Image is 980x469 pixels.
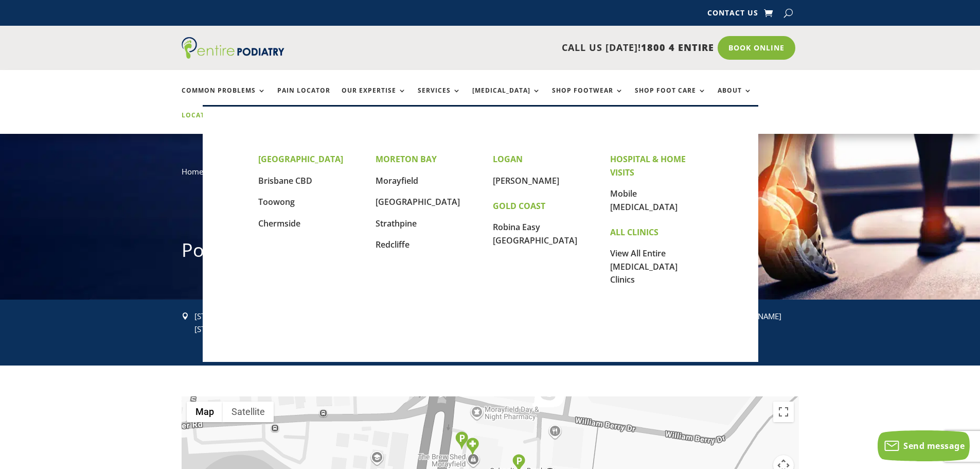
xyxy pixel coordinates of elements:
[493,221,577,246] a: Robina Easy [GEOGRAPHIC_DATA]
[258,153,343,165] strong: [GEOGRAPHIC_DATA]
[376,153,437,165] strong: MORETON BAY
[610,153,686,178] strong: HOSPITAL & HOME VISITS
[376,175,418,186] a: Morayfield
[610,188,678,213] a: Mobile [MEDICAL_DATA]
[610,248,678,285] a: View All Entire [MEDICAL_DATA] Clinics
[552,87,623,109] a: Shop Footwear
[182,166,203,177] a: Home
[878,430,970,461] button: Send message
[903,440,965,451] span: Send message
[277,87,330,109] a: Pain Locator
[182,312,189,320] span: 
[324,41,714,55] p: CALL US [DATE]!
[418,87,461,109] a: Services
[376,196,460,207] a: [GEOGRAPHIC_DATA]
[455,431,468,449] div: Parking
[718,87,752,109] a: About
[182,165,799,186] nav: breadcrumb
[466,438,479,456] div: Clinic
[376,239,409,250] a: Redcliffe
[182,237,799,268] h1: Podiatrist [PERSON_NAME]
[258,196,295,207] a: Toowong
[182,112,233,134] a: Locations
[194,310,327,336] p: [STREET_ADDRESS], [STREET_ADDRESS]
[641,41,714,54] span: 1800 4 ENTIRE
[610,227,658,238] strong: ALL CLINICS
[493,153,523,165] strong: LOGAN
[718,36,795,60] a: Book Online
[258,175,312,186] a: Brisbane CBD
[707,9,758,21] a: Contact Us
[493,175,559,186] a: [PERSON_NAME]
[182,87,266,109] a: Common Problems
[258,218,300,229] a: Chermside
[182,50,284,61] a: Entire Podiatry
[773,402,794,422] button: Toggle fullscreen view
[493,200,545,212] strong: GOLD COAST
[376,218,417,229] a: Strathpine
[472,87,541,109] a: [MEDICAL_DATA]
[223,402,274,422] button: Show satellite imagery
[342,87,406,109] a: Our Expertise
[635,87,706,109] a: Shop Foot Care
[187,402,223,422] button: Show street map
[182,37,284,59] img: logo (1)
